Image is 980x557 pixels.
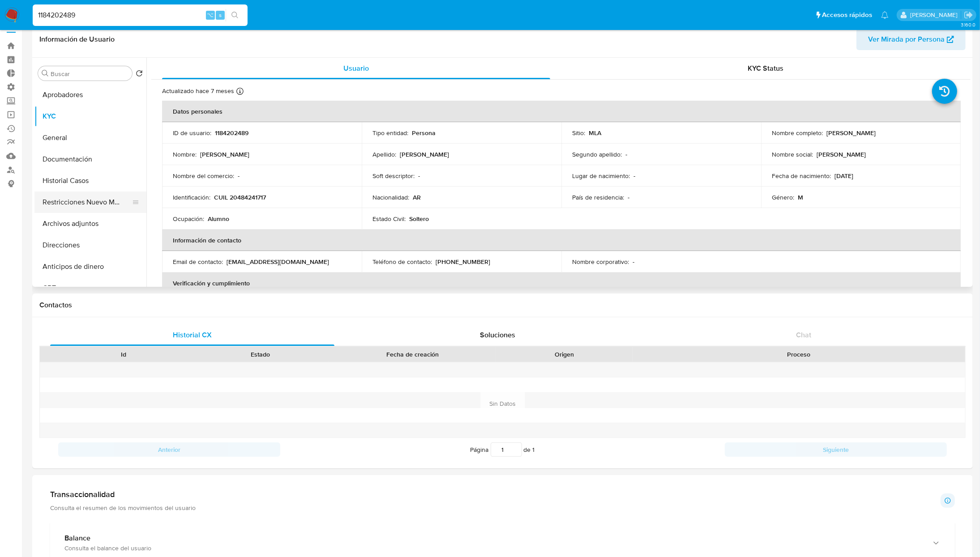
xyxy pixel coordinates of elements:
button: Anterior [58,442,280,457]
p: [PERSON_NAME] [826,129,876,137]
p: - [418,172,420,180]
p: Tipo entidad : [372,129,408,137]
p: - [625,150,627,158]
th: Verificación y cumplimiento [162,272,961,294]
span: 1 [533,445,535,454]
h1: Información de Usuario [39,35,115,44]
p: Apellido : [372,150,396,158]
button: KYC [34,106,146,127]
button: Ver Mirada por Persona [856,29,966,50]
button: Restricciones Nuevo Mundo [34,191,139,213]
p: Persona [412,129,436,137]
th: Información de contacto [162,230,961,251]
h1: Contactos [39,301,966,310]
p: [PHONE_NUMBER] [436,258,490,266]
button: Direcciones [34,234,146,256]
p: [PERSON_NAME] [817,150,866,158]
p: Nombre : [173,150,197,158]
button: Siguiente [725,442,947,457]
p: MLA [589,129,601,137]
p: Nombre corporativo : [572,258,629,266]
a: Notificaciones [881,11,889,19]
th: Datos personales [162,101,961,122]
p: [PERSON_NAME] [400,150,449,158]
p: Lugar de nacimiento : [572,172,630,180]
span: KYC Status [748,63,784,73]
p: Alumno [208,215,229,223]
button: Documentación [34,149,146,170]
div: Id [62,350,186,359]
button: CBT [34,277,146,299]
button: search-icon [226,9,244,21]
p: Nacionalidad : [372,193,409,201]
button: Volver al orden por defecto [136,70,143,80]
p: M [798,193,803,201]
p: Email de contacto : [173,258,223,266]
p: Nombre del comercio : [173,172,234,180]
p: País de residencia : [572,193,624,201]
div: Origen [502,350,626,359]
p: Soltero [409,215,429,223]
div: Proceso [639,350,959,359]
button: Buscar [42,70,49,77]
p: Estado Civil : [372,215,406,223]
span: ⌥ [207,11,214,19]
p: Actualizado hace 7 meses [162,87,234,95]
button: Anticipos de dinero [34,256,146,277]
p: Segundo apellido : [572,150,622,158]
p: Ocupación : [173,215,204,223]
p: Teléfono de contacto : [372,258,432,266]
p: [EMAIL_ADDRESS][DOMAIN_NAME] [227,258,329,266]
button: General [34,127,146,149]
p: Género : [772,193,794,201]
input: Buscar usuario o caso... [33,9,248,21]
span: 3.160.0 [961,21,976,28]
p: Soft descriptor : [372,172,415,180]
p: CUIL 20484241717 [214,193,266,201]
input: Buscar [51,70,128,78]
p: - [628,193,629,201]
div: Fecha de creación [335,350,490,359]
span: Soluciones [480,330,516,340]
p: AR [413,193,421,201]
span: Historial CX [173,330,212,340]
span: Página de [471,442,535,457]
p: Nombre completo : [772,129,823,137]
div: Estado [198,350,322,359]
p: - [238,172,240,180]
span: Usuario [343,63,369,73]
p: [DATE] [834,172,853,180]
p: jessica.fukman@mercadolibre.com [910,11,961,19]
p: 1184202489 [215,129,248,137]
p: - [633,172,635,180]
p: Sitio : [572,129,585,137]
p: ID de usuario : [173,129,211,137]
p: Identificación : [173,193,210,201]
span: Chat [796,330,811,340]
p: Fecha de nacimiento : [772,172,831,180]
button: Aprobadores [34,84,146,106]
a: Salir [964,10,973,20]
button: Archivos adjuntos [34,213,146,234]
span: Accesos rápidos [822,10,872,20]
span: s [219,11,222,19]
p: [PERSON_NAME] [200,150,249,158]
p: Nombre social : [772,150,813,158]
button: Historial Casos [34,170,146,191]
p: - [633,258,634,266]
span: Ver Mirada por Persona [868,29,945,50]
